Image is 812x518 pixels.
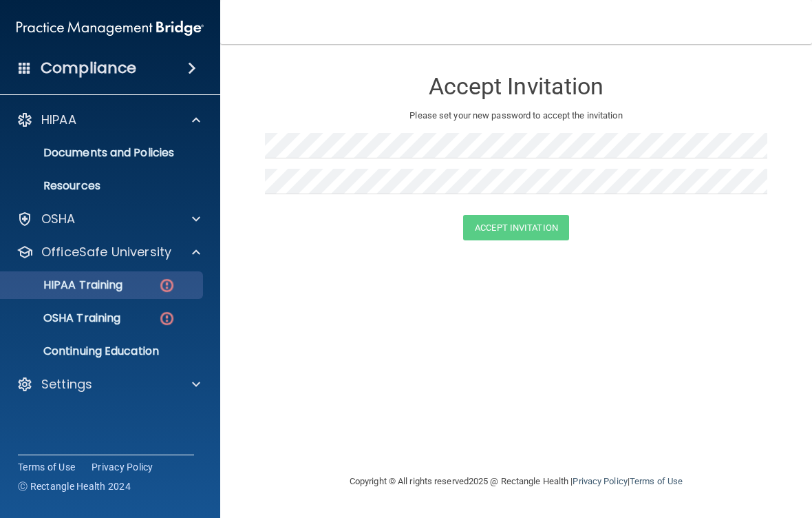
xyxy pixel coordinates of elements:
[265,74,767,99] h3: Accept Invitation
[265,459,767,504] div: Copyright © All rights reserved 2025 @ Rectangle Health | |
[158,277,175,294] img: danger-circle.6113f641.png
[17,211,200,227] a: OSHA
[275,107,757,124] p: Please set your new password to accept the invitation
[41,112,76,128] p: HIPAA
[9,311,120,325] p: OSHA Training
[41,211,76,227] p: OSHA
[463,215,569,240] button: Accept Invitation
[630,476,683,486] a: Terms of Use
[9,146,197,160] p: Documents and Policies
[17,14,204,42] img: PMB logo
[41,376,92,393] p: Settings
[9,179,197,193] p: Resources
[17,244,200,260] a: OfficeSafe University
[573,476,627,486] a: Privacy Policy
[41,244,171,260] p: OfficeSafe University
[9,278,122,292] p: HIPAA Training
[18,479,131,493] span: Ⓒ Rectangle Health 2024
[9,344,197,358] p: Continuing Education
[41,59,136,78] h4: Compliance
[17,376,200,393] a: Settings
[158,310,175,327] img: danger-circle.6113f641.png
[18,460,75,474] a: Terms of Use
[92,460,153,474] a: Privacy Policy
[17,112,200,128] a: HIPAA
